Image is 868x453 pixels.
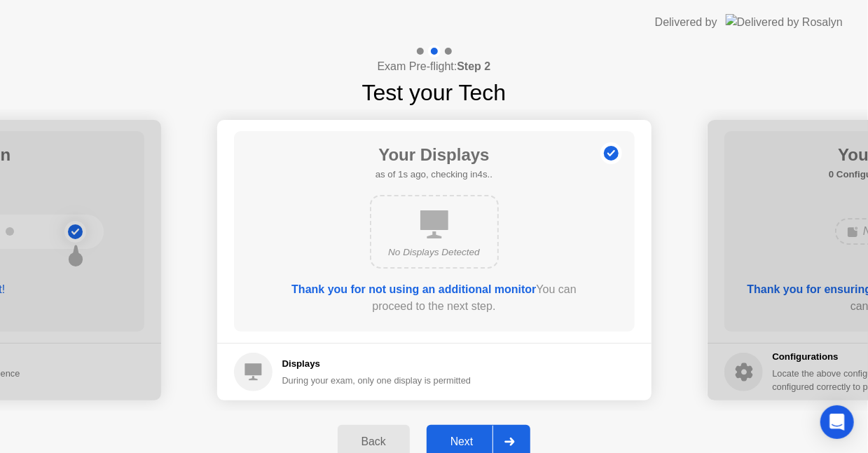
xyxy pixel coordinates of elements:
h1: Your Displays [376,142,492,168]
b: Step 2 [457,60,490,72]
div: Delivered by [655,14,717,31]
div: You can proceed to the next step. [274,281,595,315]
div: Open Intercom Messenger [820,405,854,439]
div: No Displays Detected [383,245,486,259]
h5: Displays [282,357,471,371]
b: Thank you for not using an additional monitor [291,283,536,295]
div: During your exam, only one display is permitted [282,374,471,387]
img: Delivered by Rosalyn [726,14,843,30]
h1: Test your Tech [362,76,507,109]
div: Next [431,435,493,448]
div: Back [342,435,406,448]
h4: Exam Pre-flight: [378,58,491,75]
h5: as of 1s ago, checking in4s.. [376,168,492,182]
